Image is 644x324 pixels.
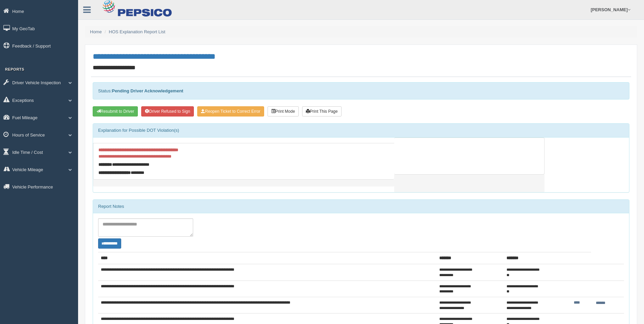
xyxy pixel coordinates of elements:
[141,106,194,116] button: Driver Refused to Sign
[93,106,138,116] button: Resubmit To Driver
[268,106,299,116] button: Print Mode
[302,106,342,116] button: Print This Page
[197,106,264,116] button: Reopen Ticket
[93,124,629,137] div: Explanation for Possible DOT Violation(s)
[112,88,183,93] strong: Pending Driver Acknowledgement
[109,29,165,34] a: HOS Explanation Report List
[93,200,629,213] div: Report Notes
[90,29,102,34] a: Home
[93,82,629,100] div: Status:
[98,238,121,249] button: Change Filter Options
